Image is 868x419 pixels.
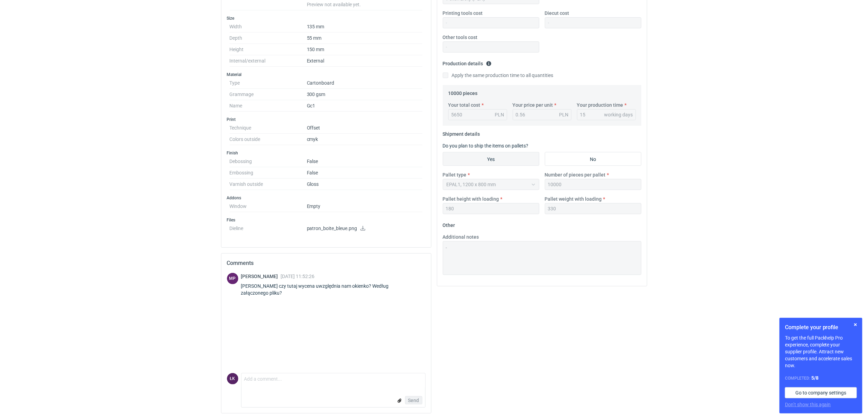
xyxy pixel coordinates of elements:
[230,77,307,89] dt: Type
[545,171,606,178] label: Number of pieces per pallet
[545,196,602,202] label: Pallet weight with loading
[443,72,554,79] label: Apply the same production time to all quantities
[227,373,238,384] div: Łukasz Kowalski
[227,259,426,267] h2: Comments
[307,167,423,179] dd: False
[307,156,423,167] dd: False
[241,274,281,279] span: [PERSON_NAME]
[495,111,504,118] div: PLN
[227,72,426,77] h3: Material
[307,122,423,134] dd: Offset
[227,117,426,122] h3: Print
[443,128,480,137] legend: Shipment details
[448,102,481,108] label: Your total cost
[230,89,307,100] dt: Grammage
[230,21,307,32] dt: Width
[230,167,307,179] dt: Embossing
[559,111,569,118] div: PLN
[577,102,623,108] label: Your production time
[408,398,419,403] span: Send
[230,156,307,167] dt: Debossing
[281,274,315,279] span: [DATE] 11:52:26
[230,100,307,112] dt: Name
[230,32,307,44] dt: Depth
[443,220,455,228] legend: Other
[230,179,307,190] dt: Varnish outside
[307,100,423,112] dd: Gc1
[307,55,423,67] dd: External
[227,273,238,284] figcaption: MP
[545,10,569,17] label: Diecut cost
[443,171,467,178] label: Pallet type
[307,77,423,89] dd: Cartonboard
[307,201,423,212] dd: Empty
[307,134,423,145] dd: cmyk
[230,55,307,67] dt: Internal/external
[811,375,819,381] strong: 5 / 8
[405,396,422,404] button: Send
[443,234,479,240] label: Additional notes
[443,58,492,66] legend: Production details
[443,10,483,17] label: Printing tools cost
[230,134,307,145] dt: Colors outside
[230,223,307,237] dt: Dieline
[227,16,426,21] h3: Size
[443,143,529,149] label: Do you plan to ship the items on pallets?
[443,34,478,41] label: Other tools cost
[307,32,423,44] dd: 55 mm
[227,195,426,201] h3: Addons
[227,273,238,284] div: Michał Palasek
[448,88,478,96] legend: 10000 pieces
[230,122,307,134] dt: Technique
[241,283,426,296] div: [PERSON_NAME] czy tutaj wycena uwzględnia nam okienko? Według załączonego pliku?
[785,334,857,369] p: To get the full Packhelp Pro experience, complete your supplier profile. Attract new customers an...
[230,44,307,55] dt: Height
[785,401,831,408] button: Don’t show this again
[785,374,857,382] div: Completed:
[513,102,553,108] label: Your price per unit
[307,179,423,190] dd: Gloss
[443,196,499,202] label: Pallet height with loading
[227,217,426,223] h3: Files
[307,89,423,100] dd: 300 gsm
[307,2,361,7] span: Preview not available yet.
[785,387,857,398] a: Go to company settings
[604,111,633,118] div: working days
[851,321,860,329] button: Skip for now
[443,241,641,275] textarea: -
[307,226,423,232] p: patron_boite_bleue.png
[230,201,307,212] dt: Window
[785,323,857,332] h1: Complete your profile
[227,373,238,384] figcaption: ŁK
[307,44,423,55] dd: 150 mm
[227,150,426,156] h3: Finish
[307,21,423,32] dd: 135 mm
